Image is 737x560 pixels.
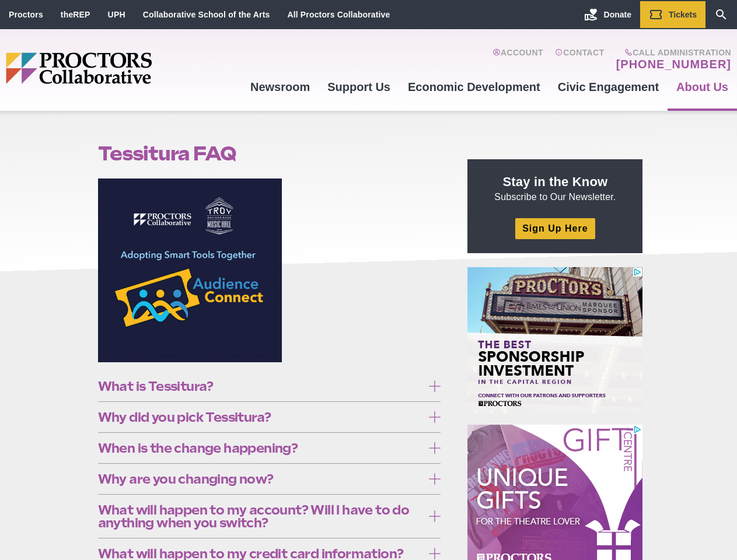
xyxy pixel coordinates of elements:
a: [PHONE_NUMBER] [616,57,731,71]
a: Contact [555,48,605,71]
a: About Us [668,71,737,103]
a: Civic Engagement [549,71,668,103]
span: Call Administration [613,48,731,57]
a: theREP [61,10,90,19]
span: What is Tessitura? [98,380,423,393]
strong: Stay in the Know [503,174,608,189]
img: Proctors logo [6,52,242,84]
a: Collaborative School of the Arts [143,10,270,19]
a: Support Us [319,71,399,103]
h1: Tessitura FAQ [98,142,441,164]
a: UPH [108,10,125,19]
a: Search [705,1,737,28]
span: What will happen to my credit card information? [98,547,423,560]
a: Account [493,48,543,71]
a: Proctors [9,10,43,19]
a: Sign Up Here [515,218,595,239]
a: Tickets [640,1,705,28]
a: Donate [575,1,640,28]
span: What will happen to my account? Will I have to do anything when you switch? [98,503,423,529]
span: Why did you pick Tessitura? [98,411,423,423]
a: Newsroom [242,71,319,103]
span: When is the change happening? [98,442,423,454]
span: Tickets [669,10,697,19]
iframe: Advertisement [467,267,642,413]
span: Donate [604,10,631,19]
a: All Proctors Collaborative [287,10,390,19]
span: Why are you changing now? [98,473,423,485]
p: Subscribe to Our Newsletter. [481,173,628,204]
a: Economic Development [399,71,549,103]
